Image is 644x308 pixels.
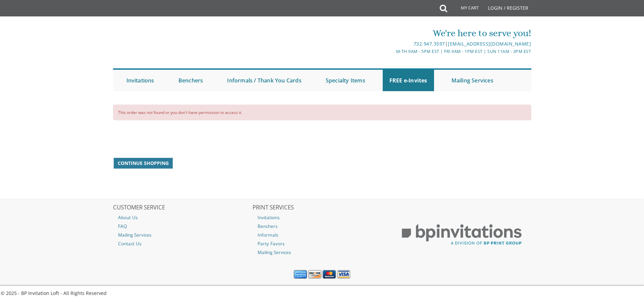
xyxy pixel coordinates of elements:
[118,160,169,167] span: Continue Shopping
[392,218,531,251] img: BP Print Group
[294,270,307,279] img: American Express
[253,26,531,40] div: We're here to serve you!
[120,70,161,91] a: Invitations
[253,40,531,48] div: |
[253,248,391,257] a: Mailing Services
[319,70,372,91] a: Specialty Items
[253,239,391,248] a: Party Favors
[253,204,391,211] h2: PRINT SERVICES
[323,270,336,279] img: MasterCard
[308,270,321,279] img: Discover
[253,222,391,231] a: Benchers
[414,41,445,47] a: 732.947.3597
[113,213,252,222] a: About Us
[337,270,350,279] img: Visa
[113,204,252,211] h2: CUSTOMER SERVICE
[448,41,531,47] a: [EMAIL_ADDRESS][DOMAIN_NAME]
[253,213,391,222] a: Invitations
[253,231,391,239] a: Informals
[172,70,210,91] a: Benchers
[253,48,531,55] div: M-Th 9am - 5pm EST | Fri 9am - 1pm EST | Sun 11am - 3pm EST
[445,70,500,91] a: Mailing Services
[113,231,252,239] a: Mailing Services
[114,158,173,169] a: Continue Shopping
[383,70,434,91] a: FREE e-Invites
[446,1,483,17] a: My Cart
[113,239,252,248] a: Contact Us
[113,105,531,120] div: This order was not found or you don't have permission to access it.
[113,222,252,231] a: FAQ
[220,70,308,91] a: Informals / Thank You Cards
